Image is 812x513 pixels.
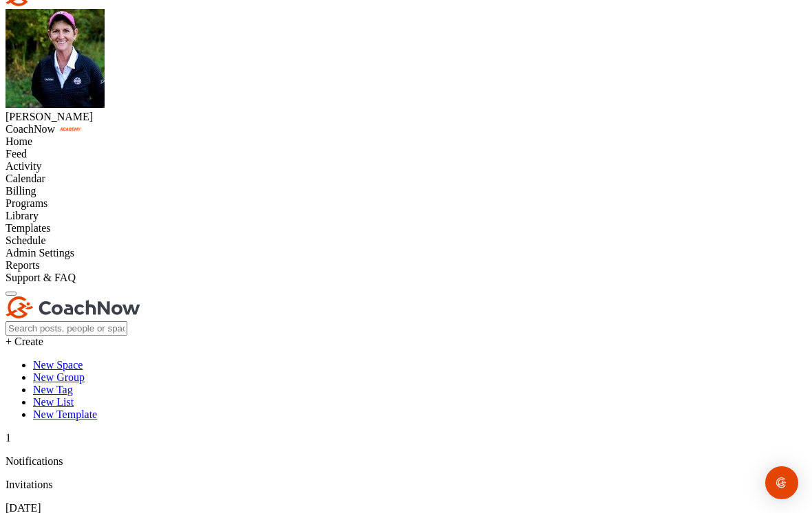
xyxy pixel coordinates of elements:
[6,160,806,173] div: Activity
[6,197,806,210] div: Programs
[6,111,806,123] div: [PERSON_NAME]
[765,466,798,499] div: Open Intercom Messenger
[6,455,806,468] p: Notifications
[6,210,806,222] div: Library
[6,432,806,444] p: 1
[6,135,806,148] div: Home
[6,479,806,491] p: Invitations
[6,259,806,272] div: Reports
[6,272,806,284] div: Support & FAQ
[6,321,127,336] input: Search posts, people or spaces...
[6,234,806,247] div: Schedule
[6,9,105,108] img: square_3a637bf1812625bbe0a2dd899ceb9368.jpg
[33,359,83,371] a: New Space
[6,222,806,234] div: Templates
[33,408,97,420] a: New Template
[6,296,140,318] img: CoachNow
[33,384,73,395] a: New Tag
[58,126,83,133] img: CoachNow acadmey
[6,247,806,259] div: Admin Settings
[6,336,806,348] div: + Create
[6,173,806,185] div: Calendar
[33,371,85,383] a: New Group
[33,396,74,408] a: New List
[6,148,806,160] div: Feed
[6,185,806,197] div: Billing
[6,123,806,135] div: CoachNow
